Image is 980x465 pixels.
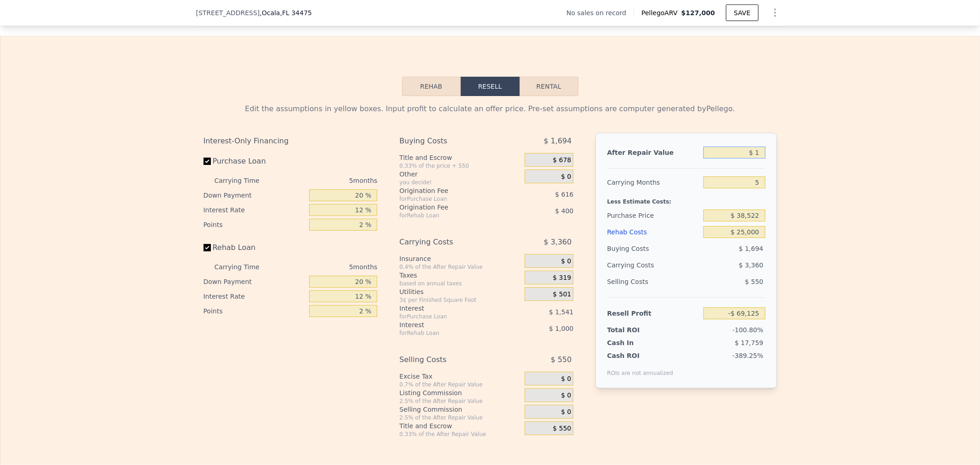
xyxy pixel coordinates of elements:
div: Title and Escrow [399,421,521,431]
span: -100.80% [732,326,763,334]
div: Interest [399,304,502,313]
span: , Ocala [260,8,312,17]
div: Buying Costs [399,133,502,149]
div: Interest Rate [204,203,306,217]
div: based on annual taxes [399,280,521,287]
div: Insurance [399,254,521,263]
div: for Purchase Loan [399,195,502,203]
div: Cash ROI [607,351,673,360]
div: After Repair Value [607,144,700,161]
span: $127,000 [681,9,715,17]
div: Interest-Only Financing [204,133,378,149]
div: Interest Rate [204,289,306,304]
span: $ 400 [555,207,573,215]
div: Carrying Time [215,173,274,188]
div: Listing Commission [399,388,521,397]
div: No sales on record [566,8,634,17]
span: $ 1,541 [549,308,573,316]
button: Show Options [766,4,784,22]
span: $ 1,694 [544,133,572,149]
span: $ 3,360 [739,261,763,269]
button: Rental [520,77,578,96]
div: 2.5% of the After Repair Value [399,414,521,421]
div: Carrying Months [607,174,700,191]
button: Resell [461,77,520,96]
div: Points [204,217,306,232]
div: you decide! [399,179,521,186]
span: $ 0 [561,173,571,181]
div: Total ROI [607,325,664,335]
span: $ 3,360 [544,234,572,250]
div: Rehab Costs [607,224,700,240]
span: , FL 34475 [280,9,312,17]
input: Rehab Loan [204,244,211,251]
div: Resell Profit [607,305,700,322]
div: 0.7% of the After Repair Value [399,381,521,388]
div: Buying Costs [607,240,700,257]
div: Selling Costs [607,273,700,290]
span: $ 501 [553,290,571,299]
div: Purchase Price [607,207,700,224]
div: Points [204,304,306,318]
div: Other [399,170,521,179]
span: $ 678 [553,156,571,164]
div: Down Payment [204,188,306,203]
div: for Purchase Loan [399,313,502,320]
span: $ 550 [551,352,572,368]
button: Rehab [402,77,461,96]
button: SAVE [726,5,758,21]
div: 0.33% of the price + 550 [399,162,521,170]
div: Selling Commission [399,405,521,414]
div: for Rehab Loan [399,212,502,219]
div: Down Payment [204,274,306,289]
input: Purchase Loan [204,158,211,165]
span: $ 319 [553,274,571,282]
span: $ 0 [561,375,571,383]
div: Utilities [399,287,521,296]
div: Cash In [607,338,664,347]
div: for Rehab Loan [399,329,502,337]
div: Origination Fee [399,186,502,195]
div: Less Estimate Costs: [607,191,765,207]
div: Carrying Costs [399,234,502,250]
span: -389.25% [732,352,763,359]
div: 3¢ per Finished Square Foot [399,296,521,304]
label: Purchase Loan [204,153,306,170]
span: [STREET_ADDRESS] [196,8,260,17]
div: Interest [399,320,502,329]
div: Excise Tax [399,372,521,381]
div: Carrying Time [215,260,274,274]
div: Taxes [399,271,521,280]
span: $ 0 [561,391,571,400]
div: Selling Costs [399,352,502,368]
div: 0.4% of the After Repair Value [399,263,521,271]
div: Title and Escrow [399,153,521,162]
span: $ 550 [553,425,571,433]
span: $ 0 [561,408,571,416]
span: $ 550 [745,278,763,285]
div: 5 months [278,173,378,188]
div: Edit the assumptions in yellow boxes. Input profit to calculate an offer price. Pre-set assumptio... [204,103,777,114]
div: 0.33% of the After Repair Value [399,431,521,438]
span: Pellego ARV [641,8,681,17]
span: $ 1,000 [549,325,573,332]
span: $ 1,694 [739,245,763,252]
span: $ 0 [561,257,571,266]
div: Carrying Costs [607,257,664,273]
span: $ 616 [555,191,573,198]
span: $ 17,759 [735,339,763,346]
div: 2.5% of the After Repair Value [399,397,521,405]
div: ROIs are not annualized [607,360,673,377]
div: Origination Fee [399,203,502,212]
div: 5 months [278,260,378,274]
label: Rehab Loan [204,239,306,256]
